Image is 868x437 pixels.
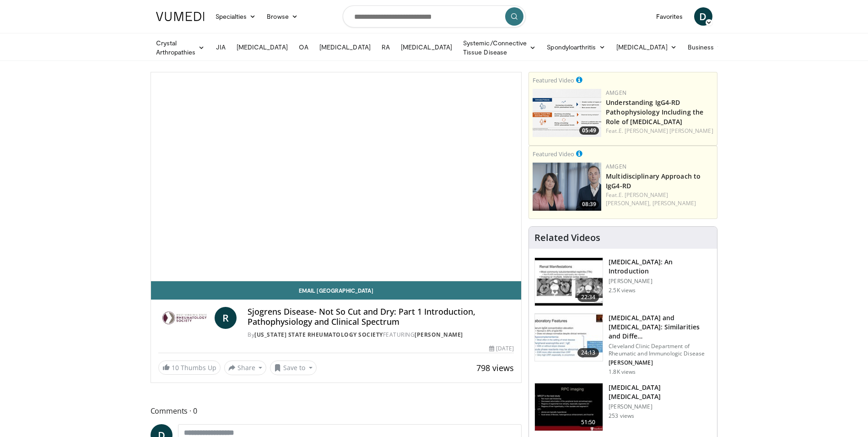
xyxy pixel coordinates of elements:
[541,38,610,56] a: Spondyloarthritis
[270,361,317,375] button: Save to
[158,361,221,375] a: 10 Thumbs Up
[534,313,712,376] a: 24:13 [MEDICAL_DATA] and [MEDICAL_DATA]: Similarities and Diffe… Cleveland Clinic Department of R...
[261,7,303,26] a: Browse
[534,232,600,243] h4: Related Videos
[577,348,599,357] span: 24:13
[535,258,603,306] img: 47980f05-c0f7-4192-9362-4cb0fcd554e5.150x105_q85_crop-smart_upscale.jpg
[151,405,522,417] span: Comments 0
[534,257,712,306] a: 22:34 [MEDICAL_DATA]: An Introduction [PERSON_NAME] 2.5K views
[533,163,601,211] a: 08:39
[606,191,713,208] div: Feat.
[609,383,712,401] h3: [MEDICAL_DATA] [MEDICAL_DATA]
[606,172,701,190] a: Multidisciplinary Approach to IgG4-RD
[609,343,712,357] p: Cleveland Clinic Department of Rheumatic and Immunologic Disease
[577,418,599,427] span: 51:50
[458,38,541,57] a: Systemic/Connective Tissue Disease
[534,383,712,432] a: 51:50 [MEDICAL_DATA] [MEDICAL_DATA] [PERSON_NAME] 253 views
[577,293,599,302] span: 22:34
[210,38,231,56] a: JIA
[606,98,703,126] a: Understanding IgG4-RD Pathophysiology Including the Role of [MEDICAL_DATA]
[415,331,463,339] a: [PERSON_NAME]
[652,199,696,207] a: [PERSON_NAME]
[609,412,634,420] p: 253 views
[476,362,514,373] span: 798 views
[533,89,601,137] a: 05:49
[535,383,603,431] img: 5f02b353-f81e-40e5-bc35-c432a737a304.150x105_q85_crop-smart_upscale.jpg
[609,368,636,376] p: 1.8K views
[533,89,601,137] img: 3e5b4ad1-6d9b-4d8f-ba8e-7f7d389ba880.png.150x105_q85_crop-smart_upscale.png
[533,163,601,211] img: 04ce378e-5681-464e-a54a-15375da35326.png.150x105_q85_crop-smart_upscale.png
[395,38,458,56] a: [MEDICAL_DATA]
[619,127,713,135] a: E. [PERSON_NAME] [PERSON_NAME]
[151,72,522,281] video-js: Video Player
[606,163,626,170] a: Amgen
[224,361,267,375] button: Share
[609,287,636,294] p: 2.5K views
[254,331,383,339] a: [US_STATE] State Rheumatology Society
[489,344,514,353] div: [DATE]
[293,38,314,56] a: OA
[609,313,712,341] h3: [MEDICAL_DATA] and [MEDICAL_DATA]: Similarities and Diffe…
[579,126,599,135] span: 05:49
[609,257,712,276] h3: [MEDICAL_DATA]: An Introduction
[611,38,682,56] a: [MEDICAL_DATA]
[609,403,712,410] p: [PERSON_NAME]
[609,359,712,366] p: [PERSON_NAME]
[606,127,713,135] div: Feat.
[156,12,205,21] img: VuMedi Logo
[151,38,210,57] a: Crystal Arthropathies
[651,7,689,26] a: Favorites
[694,7,712,26] a: D
[231,38,293,56] a: [MEDICAL_DATA]
[343,5,526,27] input: Search topics, interventions
[248,331,514,339] div: By FEATURING
[210,7,262,26] a: Specialties
[314,38,376,56] a: [MEDICAL_DATA]
[158,307,211,329] img: West Virginia State Rheumatology Society
[609,278,712,285] p: [PERSON_NAME]
[172,363,179,372] span: 10
[376,38,395,56] a: RA
[606,89,626,97] a: Amgen
[248,307,514,327] h4: Sjogrens Disease- Not So Cut and Dry: Part 1 Introduction, Pathophysiology and Clinical Spectrum
[151,281,522,300] a: Email [GEOGRAPHIC_DATA]
[535,314,603,361] img: 639ae221-5c05-4739-ae6e-a8d6e95da367.150x105_q85_crop-smart_upscale.jpg
[215,307,237,329] a: R
[579,200,599,208] span: 08:39
[682,38,729,56] a: Business
[606,191,668,207] a: E. [PERSON_NAME] [PERSON_NAME],
[533,76,574,84] small: Featured Video
[533,150,574,158] small: Featured Video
